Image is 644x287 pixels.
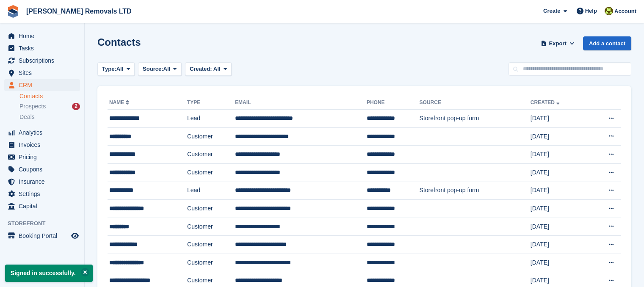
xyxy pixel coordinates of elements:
[187,110,235,128] td: Lead
[187,127,235,146] td: Customer
[531,200,588,218] td: [DATE]
[213,66,221,72] span: All
[163,65,171,73] span: All
[7,5,19,18] img: stora-icon-8386f47178a22dfd0bd8f6a31ec36ba5ce8667c1dd55bd0f319d3a0aa187defe.svg
[531,182,588,200] td: [DATE]
[187,163,235,182] td: Customer
[23,4,135,18] a: [PERSON_NAME] Removals LTD
[19,176,69,188] span: Insurance
[4,151,80,163] a: menu
[420,182,531,200] td: Storefront pop-up form
[4,139,80,151] a: menu
[109,99,131,105] a: Name
[19,188,69,200] span: Settings
[531,218,588,236] td: [DATE]
[4,127,80,138] a: menu
[420,110,531,128] td: Storefront pop-up form
[19,102,80,111] a: Prospects 2
[19,139,69,151] span: Invoices
[605,7,613,15] img: Sean Glenn
[531,110,588,128] td: [DATE]
[19,113,35,121] span: Deals
[4,163,80,175] a: menu
[187,200,235,218] td: Customer
[97,36,141,48] h1: Contacts
[187,182,235,200] td: Lead
[19,151,69,163] span: Pricing
[4,188,80,200] a: menu
[539,36,576,50] button: Export
[531,163,588,182] td: [DATE]
[187,96,235,110] th: Type
[5,265,93,282] p: Signed in successfully.
[116,65,124,73] span: All
[420,96,531,110] th: Source
[543,7,560,15] span: Create
[4,200,80,212] a: menu
[187,236,235,254] td: Customer
[4,79,80,91] a: menu
[4,42,80,54] a: menu
[19,230,69,242] span: Booking Portal
[531,127,588,146] td: [DATE]
[531,99,561,105] a: Created
[19,113,80,121] a: Deals
[190,66,212,72] span: Created:
[72,103,80,110] div: 2
[585,7,597,15] span: Help
[531,236,588,254] td: [DATE]
[185,62,232,76] button: Created: All
[19,92,80,100] a: Contacts
[549,39,567,48] span: Export
[19,30,69,42] span: Home
[531,146,588,164] td: [DATE]
[19,67,69,79] span: Sites
[19,200,69,212] span: Capital
[235,96,367,110] th: Email
[19,102,46,110] span: Prospects
[19,79,69,91] span: CRM
[4,30,80,42] a: menu
[70,231,80,241] a: Preview store
[614,7,636,16] span: Account
[143,65,163,73] span: Source:
[4,230,80,242] a: menu
[19,163,69,175] span: Coupons
[4,67,80,79] a: menu
[187,218,235,236] td: Customer
[97,62,135,76] button: Type: All
[8,219,84,228] span: Storefront
[138,62,182,76] button: Source: All
[4,176,80,188] a: menu
[367,96,420,110] th: Phone
[531,254,588,272] td: [DATE]
[19,42,69,54] span: Tasks
[4,55,80,66] a: menu
[187,254,235,272] td: Customer
[102,65,116,73] span: Type:
[19,127,69,138] span: Analytics
[19,55,69,66] span: Subscriptions
[583,36,631,50] a: Add a contact
[187,146,235,164] td: Customer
